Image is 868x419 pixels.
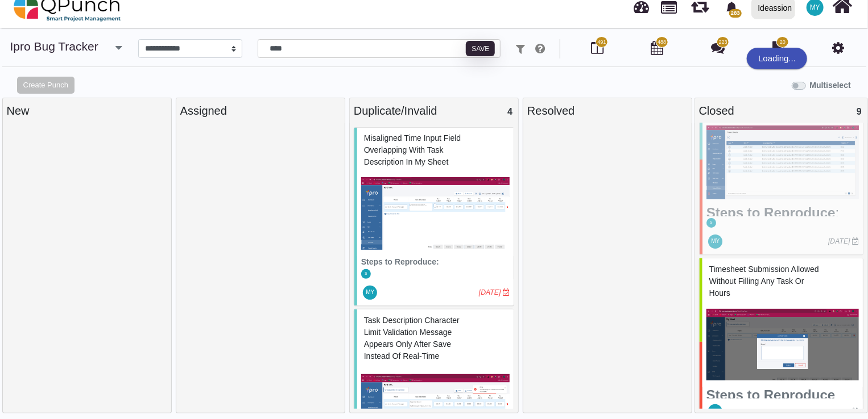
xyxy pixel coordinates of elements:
span: 4 [507,107,512,116]
img: 5ea36b01-f34d-4411-996a-a780a21cfe11.png [706,302,859,387]
div: New [7,102,167,119]
span: 20 [780,39,786,47]
strong: Steps to Reproduce [706,387,836,403]
div: Loading... [747,48,807,69]
span: MY [366,290,374,295]
strong: Steps to Reproduce: [361,257,439,266]
span: #77129 [709,265,819,298]
div: Resolved [527,102,688,119]
span: 488 [658,39,666,47]
i: Calendar [651,41,664,55]
span: 491 [597,39,606,47]
span: #81974 [364,316,460,361]
span: 283 [729,9,741,18]
i: Punch Discussion [711,41,725,55]
button: Save [466,41,495,57]
i: Due Date [852,408,859,415]
div: Assigned [180,102,341,119]
button: Create Punch [17,77,75,94]
a: ipro Bug Tracker [10,40,98,53]
span: S [365,272,367,276]
svg: bell fill [726,2,738,14]
i: [DATE] [479,288,501,296]
img: 15bb8fb6-a90b-49a0-ab41-d545ebf0c951.png [361,171,510,256]
span: Mohammed Yakub Raza Khan A [363,286,377,300]
i: Due Date [503,289,510,296]
span: Selvarani [361,269,371,279]
i: [DATE] [828,408,850,416]
span: 223 [719,39,728,47]
i: Board [591,41,604,55]
div: Duplicate/Invalid [354,102,514,119]
span: MY [810,4,820,11]
span: 9 [857,107,862,116]
b: Multiselect [810,81,851,90]
i: e.g: punch or !ticket or &Type or #Status or @username or $priority or *iteration or ^additionalf... [535,43,545,55]
div: Closed [699,102,863,119]
span: Selvarani [708,404,722,418]
span: #81973 [364,133,461,166]
i: Document Library [772,41,784,55]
